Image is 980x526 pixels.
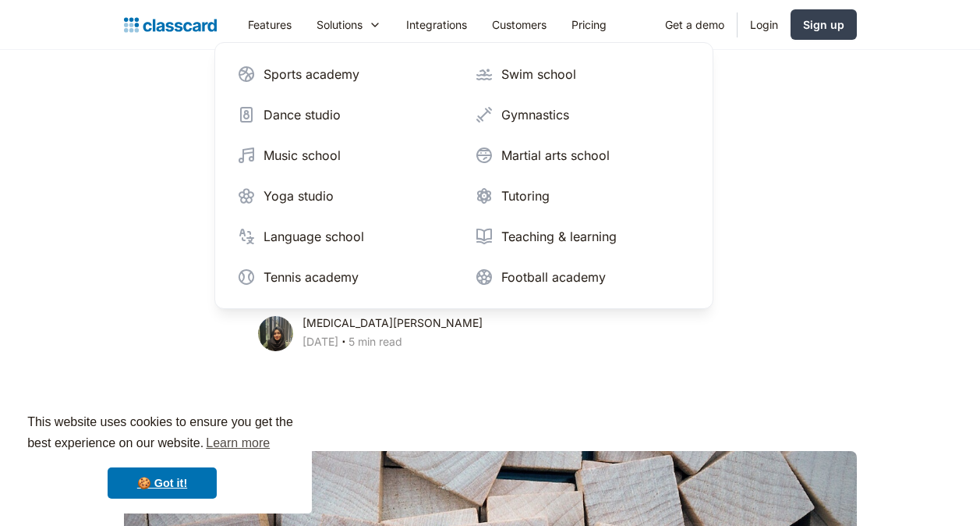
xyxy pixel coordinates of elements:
a: Tutoring [469,180,697,211]
nav: Solutions [214,42,713,309]
a: home [124,14,217,36]
a: Get a demo [653,7,737,42]
a: Login [738,7,791,42]
div: 5 min read [348,332,402,351]
a: Teaching & learning [469,221,697,252]
a: dismiss cookie message [108,467,217,499]
div: Martial arts school [501,146,610,165]
div: Tennis academy [264,268,359,286]
div: Solutions [317,16,363,33]
a: Yoga studio [231,180,459,211]
a: Music school [231,140,459,171]
div: Sports academy [264,65,359,84]
a: Sign up [791,9,857,40]
div: Gymnastics [501,105,569,124]
div: Music school [264,146,341,165]
a: Football academy [469,261,697,293]
a: Gymnastics [469,99,697,130]
div: cookieconsent [12,398,312,514]
div: Solutions [304,7,394,42]
a: Swim school [469,59,697,90]
div: ‧ [338,332,348,354]
a: Sports academy [231,59,459,90]
a: Martial arts school [469,140,697,171]
a: Customers [479,7,559,42]
a: learn more about cookies [203,432,272,455]
div: Tutoring [501,187,550,205]
div: Language school [264,227,364,246]
div: Sign up [803,16,844,33]
a: Dance studio [231,99,459,130]
a: Integrations [394,7,479,42]
div: [MEDICAL_DATA][PERSON_NAME] [302,314,483,332]
div: [DATE] [302,332,338,351]
div: Teaching & learning [501,227,617,246]
div: Swim school [501,65,576,84]
div: Football academy [501,268,606,286]
div: Yoga studio [264,187,334,205]
span: This website uses cookies to ensure you get the best experience on our website. [27,413,297,455]
a: Tennis academy [231,261,459,293]
a: Language school [231,221,459,252]
a: Pricing [559,7,619,42]
div: Dance studio [264,105,341,124]
a: Features [235,7,304,42]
